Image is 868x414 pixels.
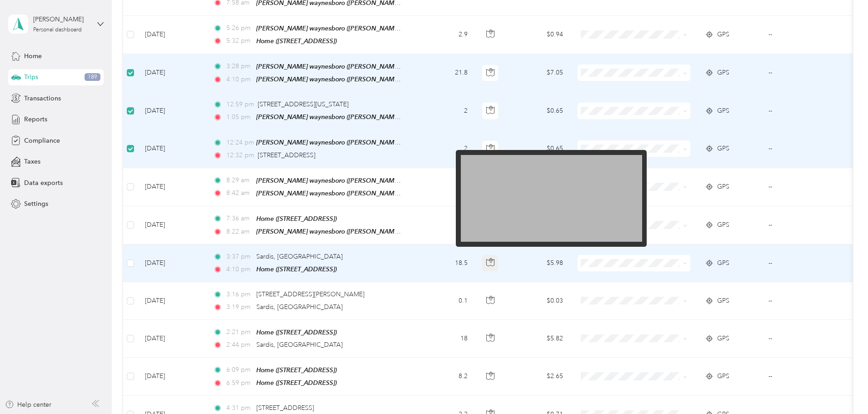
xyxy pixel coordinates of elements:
td: 2.9 [415,16,475,54]
td: $5.82 [507,320,570,358]
span: Home ([STREET_ADDRESS]) [256,379,337,386]
span: 3:37 pm [226,252,252,262]
span: 1:05 pm [226,112,252,122]
td: 9.6 [415,206,475,244]
img: minimap [461,155,642,242]
span: [STREET_ADDRESS][US_STATE] [258,100,349,108]
td: 2 [415,130,475,168]
td: -- [761,244,844,282]
td: -- [761,320,844,358]
span: 189 [85,73,100,81]
span: GPS [717,106,729,116]
td: 3.5 [415,168,475,206]
span: GPS [717,144,729,154]
span: 3:19 pm [226,302,252,312]
span: [STREET_ADDRESS] [256,404,314,412]
span: 8:29 am [226,175,252,185]
td: 18 [415,320,475,358]
span: 3:28 pm [226,61,252,71]
span: 5:32 pm [226,36,252,46]
span: 12:59 pm [226,100,254,110]
td: -- [761,92,844,130]
span: Reports [24,115,47,124]
td: 2 [415,92,475,130]
td: -- [761,358,844,396]
span: Home ([STREET_ADDRESS]) [256,265,337,273]
span: 12:24 pm [226,138,252,148]
span: Sardis, [GEOGRAPHIC_DATA] [256,341,343,349]
td: -- [761,130,844,168]
span: Compliance [24,136,60,145]
span: GPS [717,258,729,268]
span: [PERSON_NAME] waynesboro ([PERSON_NAME] Equipment, 138 SR-80, [GEOGRAPHIC_DATA], [GEOGRAPHIC_DATA... [256,190,832,197]
button: Help center [5,400,51,409]
span: [STREET_ADDRESS] [258,151,315,159]
td: [DATE] [138,16,206,54]
span: Transactions [24,94,61,103]
span: [PERSON_NAME] waynesboro ([PERSON_NAME] Equipment, 138 SR-80, [GEOGRAPHIC_DATA], [GEOGRAPHIC_DATA... [256,25,832,32]
td: 21.8 [415,54,475,92]
td: [DATE] [138,320,206,358]
td: $7.05 [507,54,570,92]
span: GPS [717,334,729,344]
span: 4:31 pm [226,403,252,413]
span: 2:44 pm [226,340,252,350]
td: [DATE] [138,282,206,319]
td: $0.65 [507,130,570,168]
span: 4:10 pm [226,75,252,85]
td: [DATE] [138,92,206,130]
span: 6:59 pm [226,378,252,388]
span: 7:36 am [226,214,252,224]
td: $5.98 [507,244,570,282]
span: Home ([STREET_ADDRESS]) [256,37,337,45]
span: Home [24,51,42,61]
span: Home ([STREET_ADDRESS]) [256,215,337,222]
span: 3:16 pm [226,289,252,299]
td: [DATE] [138,54,206,92]
td: -- [761,206,844,244]
span: [PERSON_NAME] waynesboro ([PERSON_NAME] Equipment, 138 SR-80, [GEOGRAPHIC_DATA], [GEOGRAPHIC_DATA... [256,113,832,121]
td: $2.65 [507,358,570,396]
span: GPS [717,371,729,381]
div: [PERSON_NAME] [33,15,90,24]
span: GPS [717,182,729,192]
span: 6:09 pm [226,365,252,375]
span: Home ([STREET_ADDRESS]) [256,366,337,374]
span: GPS [717,30,729,40]
td: [DATE] [138,130,206,168]
td: [DATE] [138,168,206,206]
iframe: Everlance-gr Chat Button Frame [817,363,868,414]
td: -- [761,16,844,54]
span: Sardis, [GEOGRAPHIC_DATA] [256,303,343,311]
span: Data exports [24,178,63,188]
span: Home ([STREET_ADDRESS]) [256,329,337,336]
span: 2:21 pm [226,327,252,337]
span: [PERSON_NAME] waynesboro ([PERSON_NAME] Equipment, 138 SR-80, [GEOGRAPHIC_DATA], [GEOGRAPHIC_DATA... [256,139,832,146]
td: 18.5 [415,244,475,282]
div: Personal dashboard [33,27,82,33]
span: [PERSON_NAME] waynesboro ([PERSON_NAME] Equipment, 138 SR-80, [GEOGRAPHIC_DATA], [GEOGRAPHIC_DATA... [256,228,832,235]
td: $0.03 [507,282,570,319]
span: [PERSON_NAME] waynesboro ([PERSON_NAME] Equipment, 138 SR-80, [GEOGRAPHIC_DATA], [GEOGRAPHIC_DATA... [256,75,832,83]
span: GPS [717,68,729,78]
td: [DATE] [138,358,206,396]
td: 0.1 [415,282,475,319]
span: 8:22 am [226,227,252,237]
span: [PERSON_NAME] waynesboro ([PERSON_NAME] Equipment, 138 SR-80, [GEOGRAPHIC_DATA], [GEOGRAPHIC_DATA... [256,63,832,70]
td: -- [761,168,844,206]
span: 4:10 pm [226,264,252,274]
span: GPS [717,220,729,230]
span: 8:42 am [226,188,252,198]
span: Settings [24,199,48,209]
span: Sardis, [GEOGRAPHIC_DATA] [256,253,343,260]
td: $0.65 [507,92,570,130]
td: [DATE] [138,244,206,282]
span: Trips [24,72,38,82]
td: 8.2 [415,358,475,396]
td: -- [761,54,844,92]
span: [STREET_ADDRESS][PERSON_NAME] [256,290,364,298]
td: $0.94 [507,16,570,54]
td: -- [761,282,844,319]
td: [DATE] [138,206,206,244]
